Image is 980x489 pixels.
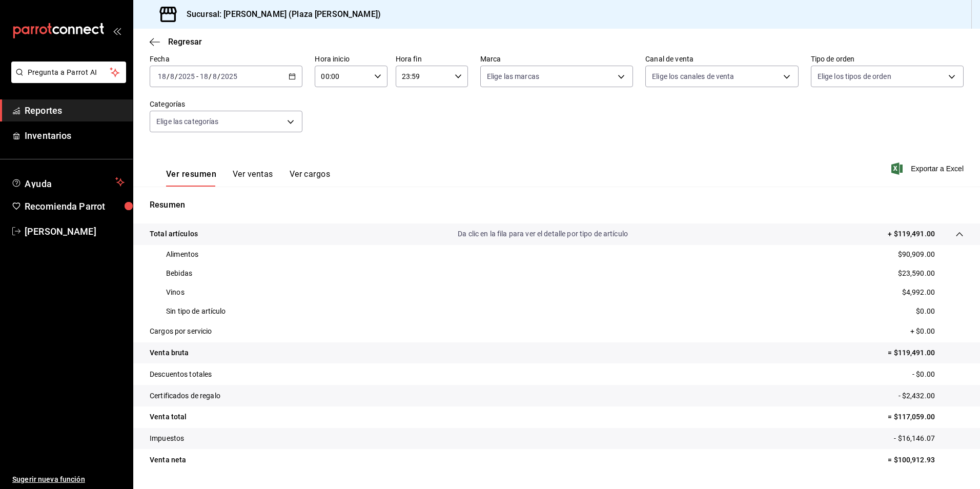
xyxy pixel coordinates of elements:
span: / [167,72,170,80]
label: Canal de venta [645,55,798,63]
label: Tipo de orden [811,55,964,63]
p: - $16,146.07 [894,433,964,444]
p: Resumen [150,199,964,211]
p: - $2,432.00 [899,391,964,401]
p: Da clic en la fila para ver el detalle por tipo de artículo [458,229,628,239]
button: Ver ventas [233,169,273,187]
p: Vinos [166,287,185,298]
span: Inventarios [25,129,125,142]
span: - [196,72,198,80]
p: $23,590.00 [898,268,935,279]
p: + $119,491.00 [888,229,935,239]
input: ---- [178,72,195,80]
h3: Sucursal: [PERSON_NAME] (Plaza [PERSON_NAME]) [178,8,381,21]
p: Cargos por servicio [150,326,212,337]
span: Reportes [25,104,125,117]
p: $90,909.00 [898,249,935,260]
p: Sin tipo de artículo [166,306,226,317]
label: Hora fin [396,55,468,63]
button: Ver cargos [290,169,331,187]
label: Hora inicio [315,55,387,63]
div: navigation tabs [166,169,330,187]
p: = $100,912.93 [888,455,964,465]
p: Impuestos [150,433,184,444]
span: Ayuda [25,176,111,188]
span: Pregunta a Parrot AI [28,67,110,78]
a: Pregunta a Parrot AI [7,74,126,85]
span: Regresar [168,37,202,47]
input: -- [157,72,167,80]
input: -- [199,72,209,80]
p: - $0.00 [912,369,964,380]
label: Fecha [150,55,302,63]
p: Alimentos [166,249,198,260]
p: = $119,491.00 [888,348,964,358]
p: + $0.00 [910,326,964,337]
button: Regresar [150,37,202,47]
p: $0.00 [916,306,935,317]
p: Certificados de regalo [150,391,220,401]
button: open_drawer_menu [113,27,121,35]
input: -- [212,72,217,80]
p: Total artículos [150,229,198,239]
button: Ver resumen [166,169,216,187]
p: Venta bruta [150,348,189,358]
span: Elige las marcas [487,71,539,81]
p: Venta total [150,412,187,422]
p: Venta neta [150,455,186,465]
span: Sugerir nueva función [12,474,125,485]
span: / [209,72,212,80]
span: Elige las categorías [156,116,219,127]
input: -- [170,72,175,80]
p: Descuentos totales [150,369,212,380]
span: Recomienda Parrot [25,199,125,213]
button: Pregunta a Parrot AI [11,62,126,83]
input: ---- [220,72,238,80]
span: / [217,72,220,80]
button: Exportar a Excel [893,162,964,175]
p: = $117,059.00 [888,412,964,422]
span: Elige los tipos de orden [818,71,891,81]
p: $4,992.00 [902,287,935,298]
label: Marca [480,55,633,63]
span: [PERSON_NAME] [25,225,125,238]
span: / [175,72,178,80]
p: Bebidas [166,268,192,279]
label: Categorías [150,100,302,108]
span: Elige los canales de venta [652,71,734,81]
